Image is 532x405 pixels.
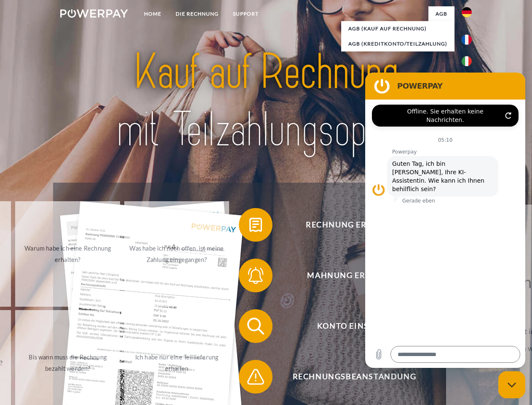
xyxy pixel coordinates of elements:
[20,351,115,374] div: Bis wann muss die Rechnung bezahlt werden?
[251,360,457,394] span: Rechnungsbeanstandung
[129,243,224,265] div: Was habe ich noch offen, ist meine Zahlung eingegangen?
[428,6,454,22] a: agb
[20,243,115,265] div: Warum habe ich eine Rechnung erhalten?
[462,35,472,45] img: fr
[251,309,457,343] span: Konto einsehen
[239,360,458,394] button: Rechnungsbeanstandung
[341,36,454,51] a: AGB (Kreditkonto/Teilzahlung)
[498,371,525,398] iframe: Schaltfläche zum Öffnen des Messaging-Fensters; Konversation läuft
[168,6,226,22] a: DIE RECHNUNG
[365,73,525,368] iframe: Messaging-Fenster
[462,56,472,66] img: it
[245,366,266,387] img: qb_warning.svg
[137,6,168,22] a: Home
[245,316,266,337] img: qb_search.svg
[80,40,452,162] img: title-powerpay_de.svg
[341,21,454,36] a: AGB (Kauf auf Rechnung)
[129,351,224,374] div: Ich habe nur eine Teillieferung erhalten
[462,7,472,17] img: de
[226,6,266,22] a: SUPPORT
[60,9,128,18] img: logo-powerpay-white.svg
[124,201,229,307] a: Was habe ich noch offen, ist meine Zahlung eingegangen?
[239,309,458,343] button: Konto einsehen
